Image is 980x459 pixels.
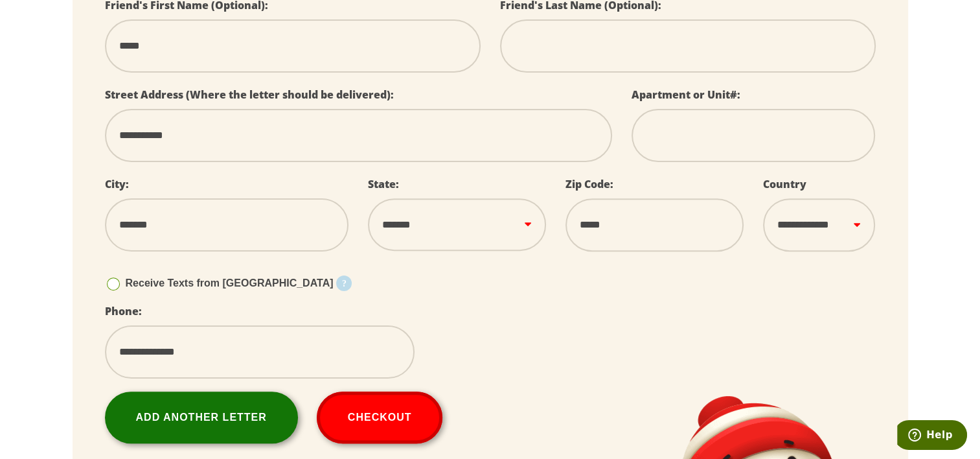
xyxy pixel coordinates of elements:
[105,304,142,318] label: Phone:
[632,88,740,102] label: Apartment or Unit#:
[897,420,967,453] iframe: Opens a widget where you can find more information
[105,392,298,443] a: Add Another Letter
[565,177,613,191] label: Zip Code:
[368,177,399,191] label: State:
[105,88,394,102] label: Street Address (Where the letter should be delivered):
[317,392,443,443] button: Checkout
[105,177,129,191] label: City:
[126,277,334,288] span: Receive Texts from [GEOGRAPHIC_DATA]
[763,177,806,191] label: Country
